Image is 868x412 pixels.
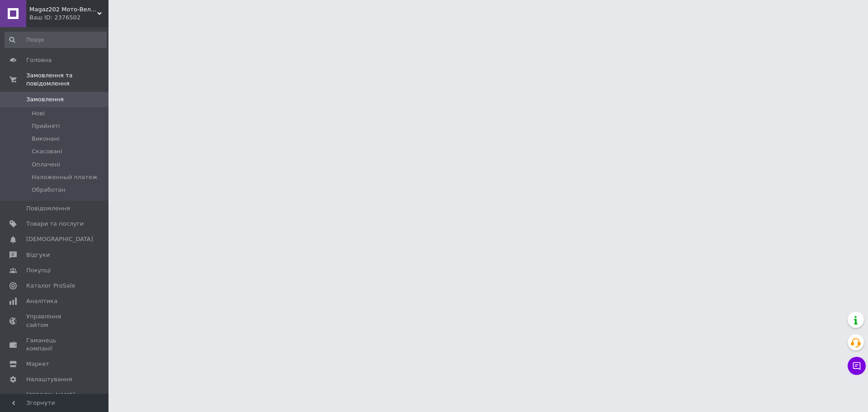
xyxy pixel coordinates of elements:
span: Головна [26,56,52,64]
div: Ваш ID: 2376502 [29,14,108,22]
span: Покупці [26,266,51,275]
span: Повідомлення [26,204,70,213]
span: Прийняті [32,122,60,130]
span: Замовлення [26,95,64,104]
span: Наложенный платеж [32,173,98,181]
span: [DEMOGRAPHIC_DATA] [26,235,93,243]
span: Нові [32,109,45,118]
input: Пошук [5,32,107,48]
span: Товари та послуги [26,220,84,228]
span: Відгуки [26,251,50,259]
span: Оплачені [32,161,60,169]
span: Налаштування [26,375,72,384]
span: Каталог ProSale [26,282,75,290]
span: Замовлення та повідомлення [26,71,108,88]
span: Скасовані [32,147,62,156]
span: Аналітика [26,297,57,305]
span: Маркет [26,360,49,368]
span: Гаманець компанії [26,336,84,353]
span: Виконані [32,135,60,143]
button: Чат з покупцем [848,357,866,375]
span: Управління сайтом [26,313,84,329]
span: Обработан [32,186,65,194]
span: Magaz202 Мото-Вело-Бензо Запчастини [29,5,97,14]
